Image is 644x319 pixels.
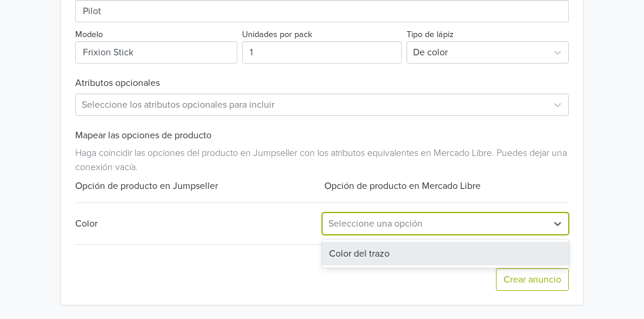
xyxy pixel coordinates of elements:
[322,179,569,193] div: Opción de producto en Mercado Libre
[496,268,569,291] button: Crear anuncio
[322,242,569,265] div: Color del trazo
[75,141,569,174] div: Haga coincidir las opciones del producto en Jumpseller con los atributos equivalentes en Mercado ...
[75,217,322,231] div: Color
[75,179,322,193] div: Opción de producto en Jumpseller
[75,130,569,141] h6: Mapear las opciones de producto
[75,28,103,41] label: Modelo
[75,78,569,89] h6: Atributos opcionales
[407,28,454,41] label: Tipo de lápiz
[242,28,312,41] label: Unidades por pack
